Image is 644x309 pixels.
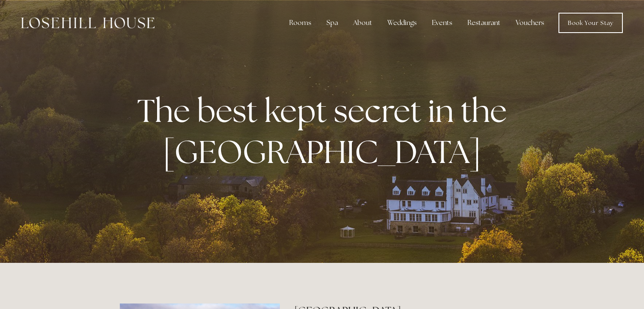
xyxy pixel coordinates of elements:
div: Restaurant [461,14,507,31]
div: About [346,14,379,31]
a: Vouchers [509,14,551,31]
strong: The best kept secret in the [GEOGRAPHIC_DATA] [137,90,514,173]
a: Book Your Stay [558,13,623,33]
div: Spa [320,14,345,31]
div: Rooms [282,14,318,31]
div: Weddings [381,14,423,31]
div: Events [425,14,459,31]
img: Losehill House [21,17,155,28]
